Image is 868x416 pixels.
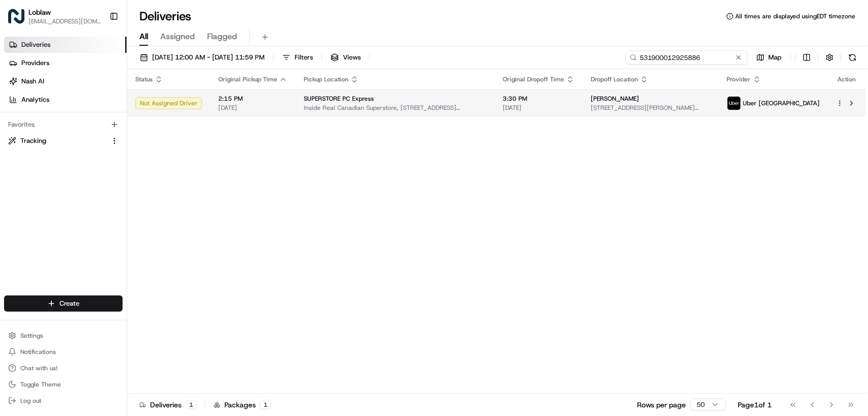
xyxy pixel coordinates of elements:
[736,12,856,20] span: All times are displayed using EDT timezone
[139,8,191,24] h1: Deliveries
[218,95,287,103] span: 2:15 PM
[4,133,123,149] button: Tracking
[20,332,43,340] span: Settings
[637,400,686,410] p: Rows per page
[72,252,123,260] a: Powered byPylon
[139,400,197,410] div: Deliveries
[20,364,57,372] span: Chat with us!
[20,397,41,405] span: Log out
[8,136,106,145] a: Tracking
[139,31,148,43] span: All
[10,97,28,115] img: 1736555255976-a54dd68f-1ca7-489b-9aae-adbdc363a1c4
[591,95,639,103] span: [PERSON_NAME]
[503,95,574,103] span: 3:30 PM
[4,394,123,408] button: Log out
[343,53,361,62] span: Views
[20,136,46,145] span: Tracking
[8,8,24,24] img: Loblaw
[295,53,313,62] span: Filters
[135,75,153,83] span: Status
[46,107,140,115] div: We're available if you need us!
[21,58,49,68] span: Providers
[21,97,40,115] img: 1755196953914-cd9d9cba-b7f7-46ee-b6f5-75ff69acacf5
[207,31,237,43] span: Flagged
[214,400,271,410] div: Packages
[186,400,197,409] div: 1
[728,97,741,110] img: uber-new-logo.jpeg
[304,95,374,103] span: SUPERSTORE PC Express
[10,132,68,140] div: Past conversations
[20,380,61,389] span: Toggle Theme
[101,252,123,260] span: Pylon
[28,17,101,25] button: [EMAIL_ADDRESS][DOMAIN_NAME]
[158,130,185,142] button: See all
[60,299,79,308] span: Create
[93,158,114,166] span: [DATE]
[4,37,127,53] a: Deliveries
[4,116,123,133] div: Favorites
[4,55,127,71] a: Providers
[46,97,167,107] div: Start new chat
[21,95,49,104] span: Analytics
[84,185,88,193] span: •
[152,53,265,62] span: [DATE] 12:00 AM - [DATE] 11:59 PM
[6,223,82,242] a: 📗Knowledge Base
[503,75,564,83] span: Original Dropoff Time
[88,158,91,166] span: •
[626,50,748,65] input: Type to search
[4,73,127,90] a: Nash AI
[4,361,123,375] button: Chat with us!
[32,158,85,166] span: Loblaw 12 agents
[82,223,167,242] a: 💻API Documentation
[503,104,574,112] span: [DATE]
[86,228,94,236] div: 💻
[4,329,123,343] button: Settings
[260,400,271,409] div: 1
[752,50,787,65] button: Map
[591,75,638,83] span: Dropoff Location
[10,175,26,192] img: Liam S.
[10,10,31,31] img: Nash
[26,66,168,76] input: Clear
[4,4,105,28] button: LoblawLoblaw[EMAIL_ADDRESS][DOMAIN_NAME]
[10,228,18,236] div: 📗
[278,50,317,65] button: Filters
[304,75,349,83] span: Pickup Location
[21,77,44,86] span: Nash AI
[769,53,782,62] span: Map
[96,227,163,237] span: API Documentation
[20,348,56,356] span: Notifications
[743,99,820,107] span: Uber [GEOGRAPHIC_DATA]
[21,40,50,49] span: Deliveries
[20,227,78,237] span: Knowledge Base
[4,345,123,359] button: Notifications
[846,50,860,65] button: Refresh
[326,50,365,65] button: Views
[10,41,185,57] p: Welcome 👋
[4,295,123,312] button: Create
[304,104,486,112] span: Inside Real Canadian Superstore, [STREET_ADDRESS][PERSON_NAME][PERSON_NAME]
[836,75,858,83] div: Action
[160,31,195,43] span: Assigned
[32,185,82,193] span: [PERSON_NAME]
[591,104,711,112] span: [STREET_ADDRESS][PERSON_NAME][PERSON_NAME]
[727,75,751,83] span: Provider
[218,104,287,112] span: [DATE]
[10,148,26,164] img: Loblaw 12 agents
[4,377,123,392] button: Toggle Theme
[173,100,185,112] button: Start new chat
[28,7,51,17] button: Loblaw
[90,185,111,193] span: [DATE]
[218,75,277,83] span: Original Pickup Time
[738,400,772,410] div: Page 1 of 1
[4,92,127,108] a: Analytics
[135,50,269,65] button: [DATE] 12:00 AM - [DATE] 11:59 PM
[20,186,28,194] img: 1736555255976-a54dd68f-1ca7-489b-9aae-adbdc363a1c4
